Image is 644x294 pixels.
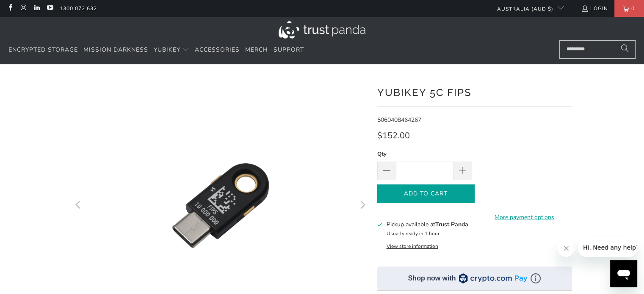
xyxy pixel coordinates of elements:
[19,5,27,12] a: Trust Panda Australia on Instagram
[386,230,439,237] small: Usually ready in 1 hour
[33,5,40,12] a: Trust Panda Australia on LinkedIn
[279,21,365,38] img: Trust Panda Australia
[377,83,572,100] h1: YubiKey 5C FIPS
[245,40,268,60] a: Merch
[8,46,78,54] span: Encrypted Storage
[5,6,61,13] span: Hi. Need any help?
[558,240,575,257] iframe: Close message
[377,116,421,124] span: 5060408464267
[559,40,636,59] input: Search...
[83,46,148,54] span: Mission Darkness
[386,243,438,250] button: View store information
[408,274,456,283] div: Shop now with
[578,238,637,257] iframe: Message from company
[377,130,410,141] span: $152.00
[83,40,148,60] a: Mission Darkness
[435,220,468,228] b: Trust Panda
[8,40,78,60] a: Encrypted Storage
[477,213,572,222] a: More payment options
[581,4,608,13] a: Login
[274,40,304,60] a: Support
[386,190,466,198] span: Add to Cart
[274,46,304,54] span: Support
[610,260,637,287] iframe: Button to launch messaging window
[6,5,14,12] a: Trust Panda Australia on Facebook
[377,184,475,203] button: Add to Cart
[245,46,268,54] span: Merch
[195,46,240,54] span: Accessories
[60,4,97,13] a: 1300 072 632
[386,220,468,229] h3: Pickup available at
[154,40,189,60] summary: YubiKey
[377,149,472,159] label: Qty
[154,46,180,54] span: YubiKey
[8,40,304,60] nav: Translation missing: en.navigation.header.main_nav
[46,5,53,12] a: Trust Panda Australia on YouTube
[195,40,240,60] a: Accessories
[614,40,636,59] button: Search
